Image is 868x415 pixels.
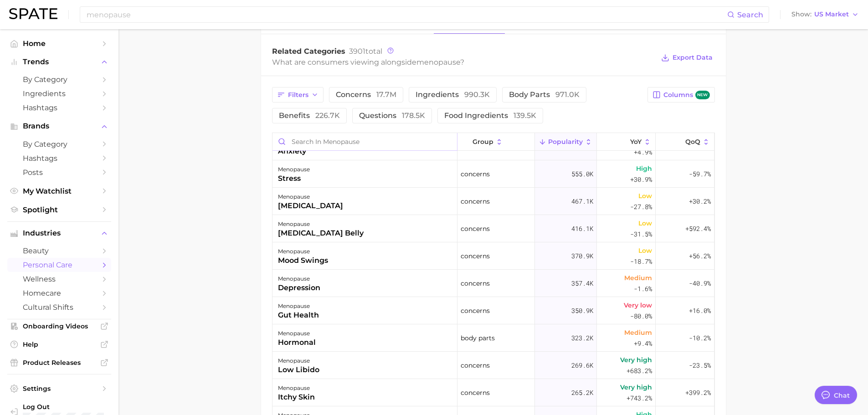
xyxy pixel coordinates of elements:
[278,301,319,312] div: menopause
[23,140,96,149] span: by Category
[7,382,111,395] a: Settings
[685,223,711,234] span: +592.4%
[473,138,493,145] span: group
[624,272,652,283] span: Medium
[636,163,652,174] span: High
[634,147,652,158] span: +4.9%
[278,246,328,257] div: menopause
[514,111,536,120] span: 139.5k
[272,47,345,56] span: Related Categories
[272,379,714,406] button: menopauseitchy skinconcerns265.2kVery high+743.2%+399.2%
[620,382,652,393] span: Very high
[461,223,490,234] span: concerns
[663,91,709,99] span: Columns
[630,138,642,145] span: YoY
[23,103,96,112] span: Hashtags
[7,203,111,217] a: Spotlight
[23,122,96,130] span: Brands
[279,112,340,119] span: benefits
[571,305,593,316] span: 350.9k
[278,219,364,230] div: menopause
[7,286,111,300] a: homecare
[23,261,96,269] span: personal care
[7,184,111,198] a: My Watchlist
[278,173,310,184] div: stress
[7,36,111,51] a: Home
[571,169,593,179] span: 555.0k
[272,297,714,324] button: menopausegut healthconcerns350.9kVery low-80.0%+16.0%
[278,383,315,394] div: menopause
[461,169,490,179] span: concerns
[272,215,714,242] button: menopause[MEDICAL_DATA] bellyconcerns416.1kLow-31.5%+592.4%
[627,393,652,404] span: +743.2%
[278,310,319,321] div: gut health
[272,188,714,215] button: menopause[MEDICAL_DATA]concerns467.1kLow-27.8%+30.2%
[689,251,711,261] span: +56.2%
[23,39,96,48] span: Home
[23,229,96,237] span: Industries
[444,112,536,119] span: food ingredients
[23,322,96,330] span: Onboarding Videos
[638,218,652,229] span: Low
[278,355,319,366] div: menopause
[689,169,711,179] span: -59.7%
[571,333,593,343] span: 323.2k
[23,58,96,66] span: Trends
[7,55,111,69] button: Trends
[571,196,593,207] span: 467.1k
[278,392,315,403] div: itchy skin
[461,278,490,289] span: concerns
[7,151,111,165] a: Hashtags
[359,112,425,119] span: questions
[737,10,763,19] span: Search
[416,91,490,98] span: ingredients
[647,87,714,102] button: Columnsnew
[23,75,96,84] span: by Category
[7,356,111,369] a: Product Releases
[23,154,96,163] span: Hashtags
[23,403,116,411] span: Log Out
[7,137,111,151] a: by Category
[624,300,652,311] span: Very low
[461,305,490,316] span: concerns
[23,187,96,195] span: My Watchlist
[630,229,652,240] span: -31.5%
[659,51,714,64] button: Export Data
[278,364,319,375] div: low libido
[23,168,96,177] span: Posts
[278,200,343,211] div: [MEDICAL_DATA]
[689,333,711,343] span: -10.2%
[23,89,96,98] span: Ingredients
[656,133,714,151] button: QoQ
[630,311,652,322] span: -80.0%
[402,111,425,120] span: 178.5k
[7,300,111,314] a: cultural shifts
[689,196,711,207] span: +30.2%
[695,91,710,99] span: new
[464,90,490,99] span: 990.3k
[457,133,535,151] button: group
[548,138,583,145] span: Popularity
[597,133,656,151] button: YoY
[416,58,460,67] span: menopause
[278,337,316,348] div: hormonal
[7,165,111,179] a: Posts
[814,12,849,17] span: US Market
[571,278,593,289] span: 357.4k
[23,289,96,297] span: homecare
[315,111,340,120] span: 226.7k
[272,133,457,150] input: Search in menopause
[571,387,593,398] span: 265.2k
[272,242,714,270] button: menopausemood swingsconcerns370.9kLow-18.7%+56.2%
[23,359,96,367] span: Product Releases
[791,12,812,17] span: Show
[288,91,308,99] span: Filters
[673,54,713,61] span: Export Data
[7,101,111,115] a: Hashtags
[278,228,364,239] div: [MEDICAL_DATA] belly
[9,8,57,19] img: SPATE
[638,245,652,256] span: Low
[638,190,652,201] span: Low
[7,338,111,351] a: Help
[7,272,111,286] a: wellness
